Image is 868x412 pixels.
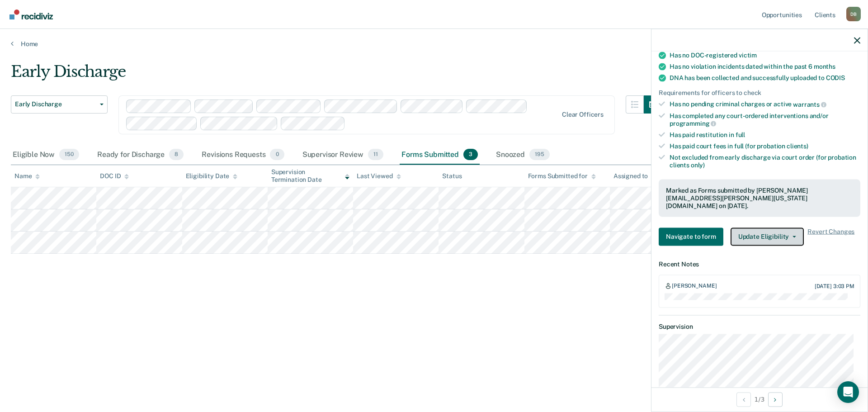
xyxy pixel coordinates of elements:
[271,168,349,184] div: Supervision Termination Date
[691,161,705,168] span: only)
[200,145,286,165] div: Revisions Requests
[11,145,81,165] div: Eligible Now
[814,63,835,70] span: months
[651,387,868,411] div: 1 / 3
[670,112,860,127] div: Has completed any court-ordered interventions and/or
[793,100,826,108] span: warrants
[9,9,53,19] img: Recidiviz
[659,89,860,97] div: Requirements for officers to check
[59,149,79,161] span: 150
[659,322,860,330] dt: Supervision
[731,227,804,246] button: Update Eligibility
[768,392,783,407] button: Next Opportunity
[368,149,383,161] span: 11
[787,142,808,149] span: clients)
[672,283,717,290] div: [PERSON_NAME]
[11,62,662,88] div: Early Discharge
[670,100,860,109] div: Has no pending criminal charges or active
[169,149,184,161] span: 8
[670,153,860,169] div: Not excluded from early discharge via court order (for probation clients
[613,172,656,180] div: Assigned to
[14,172,40,180] div: Name
[739,52,757,59] span: victim
[670,74,860,82] div: DNA has been collected and successfully uploaded to
[826,74,845,81] span: CODIS
[670,120,716,127] span: programming
[807,227,854,246] span: Revert Changes
[670,63,860,71] div: Has no violation incidents dated within the past 6
[659,227,727,246] a: Navigate to form link
[301,145,385,165] div: Supervisor Review
[846,7,861,21] button: Profile dropdown button
[463,149,478,161] span: 3
[670,131,860,139] div: Has paid restitution in
[846,7,861,21] div: D B
[15,100,96,108] span: Early Discharge
[494,145,552,165] div: Snoozed
[837,381,859,403] div: Open Intercom Messenger
[529,149,550,161] span: 195
[100,172,129,180] div: DOC ID
[357,172,401,180] div: Last Viewed
[659,227,723,246] button: Navigate to form
[186,172,238,180] div: Eligibility Date
[670,52,860,59] div: Has no DOC-registered
[659,260,860,268] dt: Recent Notes
[270,149,284,161] span: 0
[11,40,857,48] a: Home
[400,145,480,165] div: Forms Submitted
[815,283,854,289] div: [DATE] 3:03 PM
[562,111,604,118] div: Clear officers
[95,145,185,165] div: Ready for Discharge
[528,172,596,180] div: Forms Submitted for
[442,172,462,180] div: Status
[736,131,745,138] span: full
[666,187,853,209] div: Marked as Forms submitted by [PERSON_NAME][EMAIL_ADDRESS][PERSON_NAME][US_STATE][DOMAIN_NAME] on ...
[670,142,860,150] div: Has paid court fees in full (for probation
[736,392,751,407] button: Previous Opportunity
